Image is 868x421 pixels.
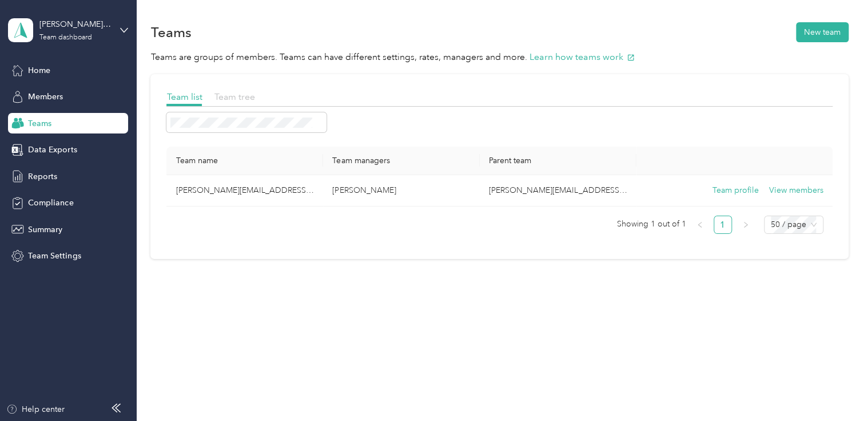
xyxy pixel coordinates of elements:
span: Reports [28,171,57,183]
span: 50 / page [771,216,817,233]
p: Teams are groups of members. Teams can have different settings, rates, managers and more. [150,50,848,64]
span: Showing 1 out of 1 [617,216,686,233]
button: Help center [6,403,65,415]
td: candace.cole@convergint.com [480,175,636,207]
th: Parent team [480,147,636,175]
th: Team managers [323,147,480,175]
li: Next Page [736,216,755,234]
span: Compliance [28,197,73,209]
div: Team dashboard [39,34,92,41]
button: Team profile [712,184,759,197]
span: Summary [28,224,62,236]
span: Home [28,64,50,76]
span: Team list [166,91,202,102]
td: veronica.holmes@convergint.com [166,175,323,207]
span: right [742,221,749,228]
span: Teams [28,118,51,129]
li: 1 [714,216,732,234]
li: Previous Page [691,216,709,234]
div: [PERSON_NAME][EMAIL_ADDRESS][PERSON_NAME][DOMAIN_NAME] [39,18,111,30]
button: right [736,216,755,234]
span: Data Exports [28,144,77,156]
h1: Teams [150,26,191,38]
button: Learn how teams work [529,50,635,64]
button: left [691,216,709,234]
button: View members [769,184,823,197]
button: New team [796,22,849,42]
iframe: Everlance-gr Chat Button Frame [804,357,868,421]
a: 1 [714,216,731,233]
span: Members [28,91,63,103]
span: Team tree [214,91,254,102]
span: left [696,221,703,228]
span: Team Settings [28,250,81,262]
div: Page Size [764,216,823,234]
th: Team name [166,147,323,175]
p: [PERSON_NAME] [332,184,471,197]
